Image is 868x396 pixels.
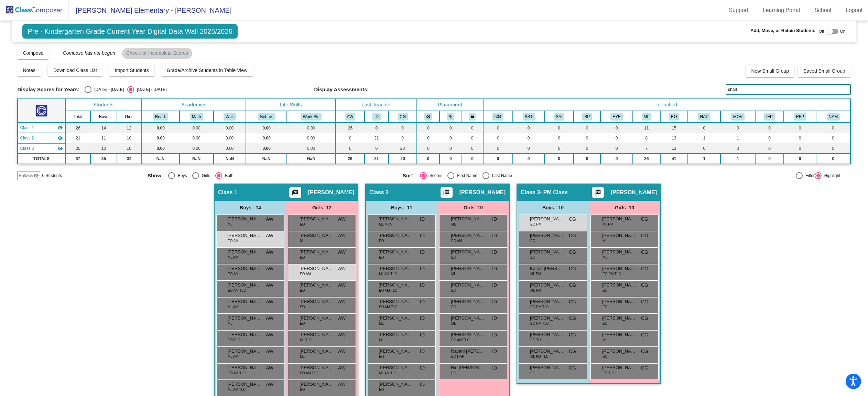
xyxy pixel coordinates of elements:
td: 26 [65,123,91,133]
span: AW [266,265,273,272]
td: TOTALS [18,154,65,164]
td: 0 [544,154,574,164]
th: Reclassified Fluent English Proficient [784,111,816,123]
span: [PERSON_NAME] [379,232,413,239]
td: 0 [544,133,574,143]
button: SST [523,113,535,121]
mat-icon: visibility [57,146,63,151]
td: 0 [513,133,545,143]
td: 0 [336,133,365,143]
td: 21 [365,133,389,143]
td: 11 [633,123,660,133]
td: 0 [720,143,755,154]
th: Student Study Team [513,111,545,123]
td: 67 [65,154,91,164]
button: SP [582,113,592,121]
td: 7 [633,143,660,154]
td: 0 [755,123,784,133]
mat-radio-group: Select an option [403,172,653,179]
mat-icon: picture_as_pdf [442,189,451,199]
td: 0.00 [214,123,246,133]
span: [PERSON_NAME] [459,189,506,196]
span: AW [266,282,273,289]
td: 0 [336,143,365,154]
button: 504 [492,113,503,121]
span: ML [228,222,232,227]
button: HAP [698,113,710,121]
td: Claudia Gallegos - PM Class [18,143,65,154]
td: 0 [462,133,483,143]
th: Moving Next Year [720,111,755,123]
th: Students [65,99,142,111]
button: Grade/Archive Students in Table View [161,64,253,76]
td: 0.00 [142,143,180,154]
button: NAM [827,113,840,121]
button: Work Sk. [301,113,322,121]
span: EO [530,238,535,243]
span: [PERSON_NAME] [451,216,485,222]
span: [PERSON_NAME] [PERSON_NAME] [602,249,637,256]
button: Read. [153,113,168,121]
span: Pre - Kindergarten Grade Current Year Digital Data Wall 2025/2026 [22,24,237,39]
td: 0 [755,143,784,154]
div: Boys : 11 [366,201,437,215]
th: Can Write Name Independently [816,111,850,123]
span: CG [569,216,576,223]
td: 0 [816,143,850,154]
td: 0 [574,123,600,133]
span: Show: [148,173,163,179]
td: 0 [417,133,440,143]
span: EO [451,255,456,260]
div: Scores [427,173,442,179]
span: [PERSON_NAME] [300,216,334,222]
td: NaN [142,154,180,164]
span: ID [492,232,497,239]
th: Highly Attentive Parent [688,111,720,123]
td: 20 [65,143,91,154]
span: [PERSON_NAME] [227,232,262,239]
mat-radio-group: Select an option [85,86,166,93]
td: 0 [574,154,600,164]
span: ML PM [603,222,613,227]
input: Search... [726,84,850,95]
div: Boys [175,173,187,179]
span: Download Class List [53,67,97,73]
button: CG [398,113,408,121]
span: [PERSON_NAME] [602,216,637,222]
span: EO [530,255,535,260]
div: Girls: 10 [589,201,660,215]
td: 15 [660,123,688,133]
th: Ilene DeLuna [365,111,389,123]
span: ML [603,255,607,260]
mat-chip: Check for Incomplete Scores [122,48,192,59]
a: Logout [840,5,868,16]
button: Compose [17,47,49,59]
td: 0 [816,123,850,133]
button: Print Students Details [592,187,604,198]
td: NaN [246,154,286,164]
td: 11 [90,133,117,143]
th: English Only, IFEP, LFEP [660,111,688,123]
span: 0 Students [42,173,62,179]
span: CG [641,265,648,272]
div: Boys : 10 [517,201,589,215]
span: AW [266,216,273,223]
div: Girls [199,173,210,179]
td: 0 [755,154,784,164]
span: [PERSON_NAME] [611,189,657,196]
th: Keep with students [440,111,462,123]
span: ML [451,222,456,227]
span: EO [300,255,305,260]
a: Learning Portal [757,5,806,16]
span: CG [641,232,648,239]
td: 0 [483,123,513,133]
td: 0 [600,123,633,133]
td: 0 [462,143,483,154]
td: 0 [544,123,574,133]
td: 0 [574,143,600,154]
td: 0 [720,123,755,133]
span: Compose [23,50,43,56]
td: 0 [816,133,850,143]
span: Hallway [19,173,33,179]
td: 26 [633,154,660,164]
